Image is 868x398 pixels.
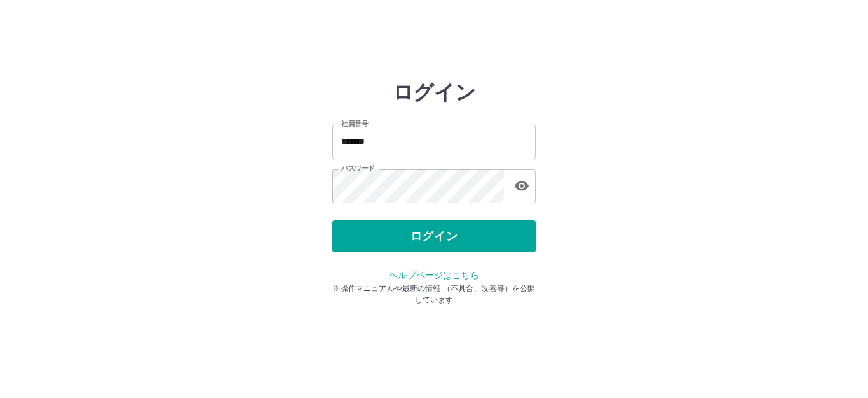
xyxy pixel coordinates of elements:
label: パスワード [341,164,375,173]
a: ヘルプページはこちら [389,270,478,280]
p: ※操作マニュアルや最新の情報 （不具合、改善等）を公開しています [332,283,536,306]
label: 社員番号 [341,119,368,129]
h2: ログイン [393,80,476,104]
button: ログイン [332,220,536,252]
